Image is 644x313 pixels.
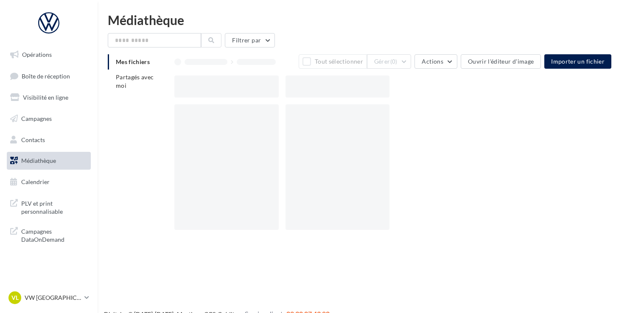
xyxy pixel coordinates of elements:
[544,54,611,69] button: Importer un fichier
[5,46,92,64] a: Opérations
[225,33,275,48] button: Filtrer par
[116,73,154,89] span: Partagés avec moi
[367,54,412,69] button: Gérer(0)
[108,14,634,26] div: Médiathèque
[5,131,92,149] a: Contacts
[21,115,52,122] span: Campagnes
[5,152,92,170] a: Médiathèque
[5,67,92,85] a: Boîte de réception
[21,157,56,164] span: Médiathèque
[11,293,19,302] span: VL
[116,58,150,65] span: Mes fichiers
[23,94,68,101] span: Visibilité en ligne
[25,293,81,302] p: VW [GEOGRAPHIC_DATA]
[5,173,92,191] a: Calendrier
[7,290,91,306] a: VL VW [GEOGRAPHIC_DATA]
[299,54,367,69] button: Tout sélectionner
[21,198,87,216] span: PLV et print personnalisable
[5,222,92,247] a: Campagnes DataOnDemand
[5,194,92,219] a: PLV et print personnalisable
[5,89,92,106] a: Visibilité en ligne
[414,54,457,69] button: Actions
[422,58,443,65] span: Actions
[21,136,45,143] span: Contacts
[22,51,52,58] span: Opérations
[22,72,70,79] span: Boîte de réception
[461,54,541,69] button: Ouvrir l'éditeur d'image
[21,178,50,185] span: Calendrier
[390,58,398,65] span: (0)
[5,110,92,128] a: Campagnes
[551,58,605,65] span: Importer un fichier
[21,226,87,244] span: Campagnes DataOnDemand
